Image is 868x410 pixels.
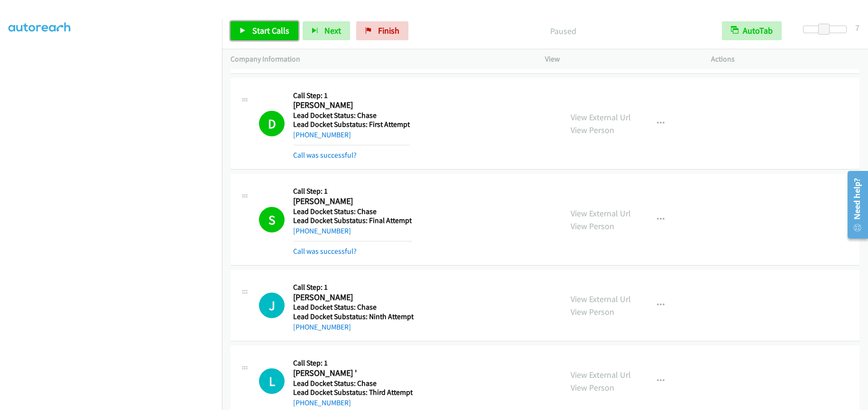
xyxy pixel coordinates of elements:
h5: Call Step: 1 [293,358,413,368]
h5: Call Step: 1 [293,283,414,292]
h5: Lead Docket Status: Chase [293,207,412,216]
h1: S [259,207,285,232]
span: Finish [378,25,399,36]
p: Paused [421,25,705,37]
div: The call is yet to be attempted [259,368,285,394]
a: View Person [571,382,614,393]
h1: L [259,368,285,394]
a: View External Url [571,112,631,123]
h5: Lead Docket Status: Chase [293,303,414,312]
a: [PHONE_NUMBER] [293,226,351,235]
span: Next [324,25,341,36]
p: Actions [711,53,860,65]
a: View Person [571,221,614,232]
a: [PHONE_NUMBER] [293,130,351,139]
a: View External Url [571,294,631,304]
iframe: Resource Center [840,167,868,242]
a: Finish [356,21,408,40]
h2: [PERSON_NAME] ' [293,368,413,379]
h5: Call Step: 1 [293,187,412,196]
a: Call was successful? [293,151,357,160]
div: 7 [855,21,859,34]
h5: Lead Docket Status: Chase [293,111,410,120]
a: View Person [571,306,614,317]
p: Company Information [231,53,528,65]
h5: Lead Docket Substatus: Final Attempt [293,216,412,225]
h5: Lead Docket Substatus: Ninth Attempt [293,312,414,321]
div: The call is yet to be attempted [259,293,285,318]
h2: [PERSON_NAME] [293,292,414,303]
a: [PHONE_NUMBER] [293,322,351,331]
h5: Call Step: 1 [293,91,410,100]
h5: Lead Docket Substatus: First Attempt [293,120,410,129]
h5: Lead Docket Substatus: Third Attempt [293,388,413,397]
p: View [545,53,694,65]
h2: [PERSON_NAME] [293,100,410,111]
button: Next [303,21,350,40]
button: AutoTab [722,21,782,40]
a: Call was successful? [293,247,357,256]
a: [PHONE_NUMBER] [293,398,351,407]
a: View External Url [571,369,631,380]
h1: D [259,111,285,136]
a: View Person [571,125,614,135]
span: Start Calls [252,25,289,36]
a: Start Calls [231,21,298,40]
h5: Lead Docket Status: Chase [293,379,413,388]
h1: J [259,293,285,318]
h2: [PERSON_NAME] [293,196,412,207]
a: View External Url [571,208,631,219]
